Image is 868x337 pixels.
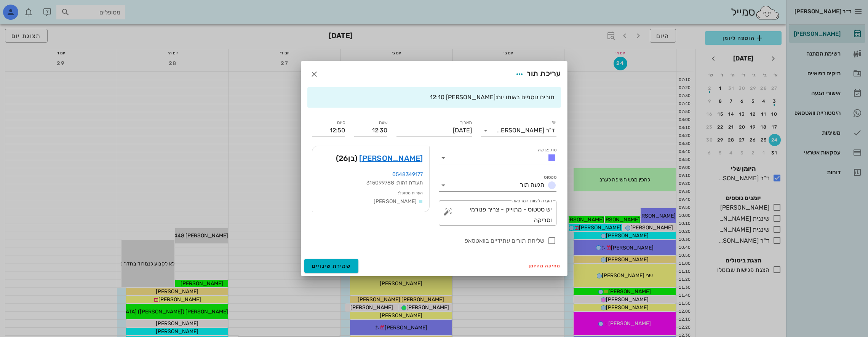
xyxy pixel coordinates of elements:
span: 26 [339,154,348,163]
a: [PERSON_NAME] [359,152,423,164]
div: סטטוסהגעה תור [439,179,556,191]
span: (בן ) [336,152,358,164]
div: יומןד"ר [PERSON_NAME] [481,124,556,137]
div: תעודת זהות: 315099788 [318,179,423,187]
a: 0548349177 [392,171,423,178]
label: סטטוס [544,175,556,180]
label: תאריך [460,120,472,126]
span: הגעה תור [520,181,544,188]
button: מחיקה מהיומן [526,261,564,271]
div: תורים נוספים באותו יום: [313,93,555,102]
span: [PERSON_NAME] [374,198,417,205]
label: יומן [550,120,556,126]
small: הערות מטופל: [398,191,423,196]
div: עריכת תור [513,67,561,81]
div: ד"ר [PERSON_NAME] [497,127,555,134]
button: שמירת שינויים [304,259,359,273]
label: סוג פגישה [537,147,556,153]
span: מחיקה מהיומן [529,263,561,269]
span: [PERSON_NAME] 12:10 [430,94,496,101]
span: שמירת שינויים [312,263,351,269]
label: סיום [337,120,345,126]
label: שעה [379,120,387,126]
label: שליחת תורים עתידיים בוואטסאפ [312,237,544,245]
label: הערה לצוות המרפאה [512,198,551,204]
div: סוג פגישה [439,152,556,164]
